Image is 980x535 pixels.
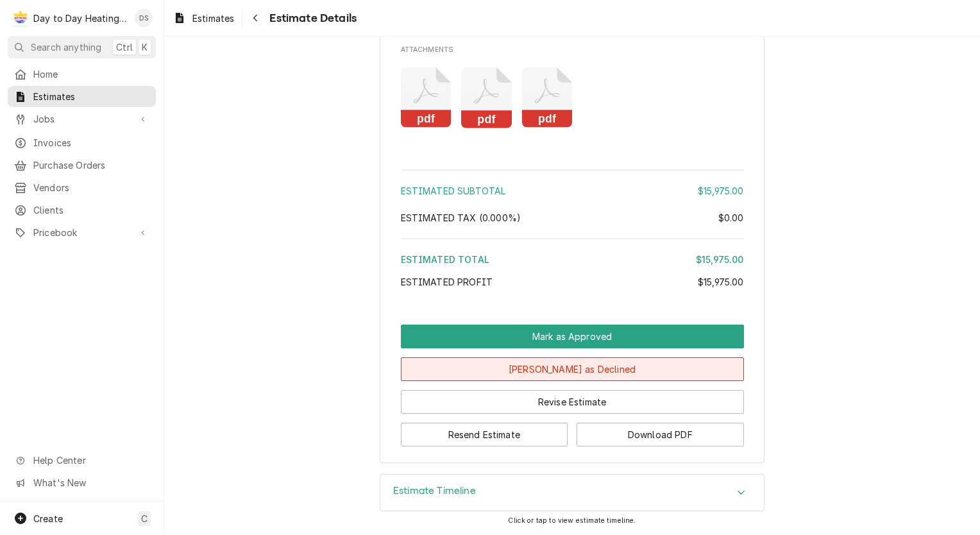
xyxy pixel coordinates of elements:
button: pdf [522,67,573,128]
span: Estimates [192,12,234,25]
span: Attachments [401,57,744,138]
div: Button Group Row [401,325,744,348]
button: Download PDF [577,423,744,446]
h3: Estimate Timeline [393,485,476,497]
div: DS [135,9,153,27]
span: Home [33,67,149,81]
span: Estimate Details [266,10,357,27]
div: Estimated Subtotal [401,184,744,198]
button: Revise Estimate [401,390,744,414]
span: Jobs [33,112,130,126]
span: Estimated Profit [401,276,493,287]
span: Estimated Subtotal [401,185,506,196]
span: Estimates [33,90,149,103]
a: Purchase Orders [8,155,156,176]
div: Accordion Header [380,475,764,511]
span: What's New [33,476,148,489]
div: D [12,9,30,27]
div: Attachments [401,45,744,138]
div: $15,975.00 [696,253,744,266]
button: Resend Estimate [401,423,568,446]
span: Create [33,513,63,524]
a: Go to Pricebook [8,222,156,243]
div: David Silvestre's Avatar [135,9,153,27]
a: Clients [8,200,156,221]
div: Button Group Row [401,381,744,414]
span: Attachments [401,45,744,55]
a: Go to Help Center [8,450,156,471]
a: Invoices [8,132,156,153]
span: Pricebook [33,226,130,239]
div: Day to Day Heating and Cooling [33,12,128,25]
a: Estimates [8,86,156,107]
a: Vendors [8,177,156,198]
div: Day to Day Heating and Cooling's Avatar [12,9,30,27]
button: [PERSON_NAME] as Declined [401,357,744,381]
span: Invoices [33,136,149,149]
span: Vendors [33,181,149,194]
div: Estimated Total [401,253,744,266]
span: Clients [33,203,149,217]
div: $15,975.00 [698,184,744,198]
span: Search anything [31,40,101,54]
div: $0.00 [718,211,744,225]
div: Estimated Profit [401,275,744,289]
div: Estimate Timeline [380,474,765,511]
div: Button Group Row [401,348,744,381]
span: Purchase Orders [33,158,149,172]
button: Navigate back [245,8,266,28]
button: Accordion Details Expand Trigger [380,475,764,511]
span: Ctrl [116,40,133,54]
a: Go to Jobs [8,108,156,130]
span: Estimated Tax ( 0.000% ) [401,212,521,223]
button: Search anythingCtrlK [8,36,156,58]
a: Estimates [168,8,239,29]
div: Button Group [401,325,744,446]
button: pdf [461,67,512,128]
a: Go to What's New [8,472,156,493]
span: Help Center [33,454,148,467]
button: pdf [401,67,452,128]
div: $15,975.00 [698,275,744,289]
div: Amount Summary [401,165,744,298]
span: Click or tap to view estimate timeline. [508,516,636,525]
span: K [142,40,148,54]
span: C [141,512,148,525]
div: Estimated Tax [401,211,744,225]
span: Estimated Total [401,254,489,265]
button: Mark as Approved [401,325,744,348]
div: Button Group Row [401,414,744,446]
a: Home [8,64,156,85]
